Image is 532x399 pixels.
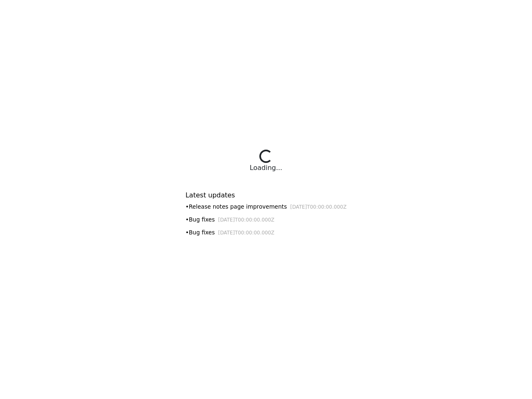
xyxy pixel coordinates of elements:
[218,230,275,236] small: [DATE]T00:00:00.000Z
[250,163,282,173] div: Loading...
[290,204,347,210] small: [DATE]T00:00:00.000Z
[185,215,347,224] div: • Bug fixes
[185,228,347,237] div: • Bug fixes
[185,191,347,199] h6: Latest updates
[185,202,347,211] div: • Release notes page improvements
[218,217,275,223] small: [DATE]T00:00:00.000Z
